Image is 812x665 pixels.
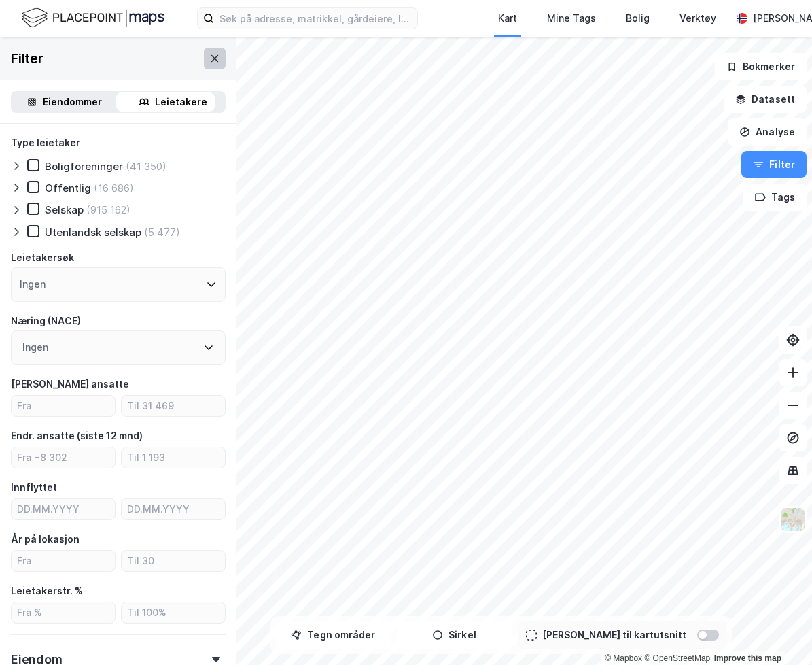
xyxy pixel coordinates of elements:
[126,160,166,173] div: (41 350)
[744,600,812,665] iframe: Chat Widget
[11,583,83,599] div: Leietakerstr. %
[397,621,512,649] button: Sirkel
[11,479,57,496] div: Innflyttet
[498,10,517,27] div: Kart
[122,551,225,571] input: Til 30
[12,447,115,468] input: Fra −8 302
[11,313,81,329] div: Næring (NACE)
[780,507,806,532] img: Z
[11,250,74,266] div: Leietakersøk
[45,160,123,173] div: Boligforeninger
[12,551,115,571] input: Fra
[743,184,807,211] button: Tags
[12,602,115,623] input: Fra %
[11,135,80,151] div: Type leietaker
[744,600,812,665] div: Kontrollprogram for chat
[741,151,807,178] button: Filter
[22,6,164,30] img: logo.f888ab2527a4732fd821a326f86c7f29.svg
[20,276,46,292] div: Ingen
[714,653,781,663] a: Improve this map
[94,182,134,194] div: (16 686)
[276,621,391,649] button: Tegn områder
[605,653,642,663] a: Mapbox
[679,10,716,27] div: Verktøy
[45,182,91,194] div: Offentlig
[547,10,596,27] div: Mine Tags
[644,653,710,663] a: OpenStreetMap
[626,10,650,27] div: Bolig
[144,226,180,239] div: (5 477)
[155,94,207,110] div: Leietakere
[122,396,225,416] input: Til 31 469
[122,499,225,519] input: DD.MM.YYYY
[11,376,129,392] div: [PERSON_NAME] ansatte
[715,53,807,80] button: Bokmerker
[11,531,80,547] div: År på lokasjon
[728,118,807,146] button: Analyse
[542,627,686,643] div: [PERSON_NAME] til kartutsnitt
[122,447,225,468] input: Til 1 193
[12,396,115,416] input: Fra
[724,86,807,113] button: Datasett
[43,94,102,110] div: Eiendommer
[11,48,43,69] div: Filter
[86,203,130,216] div: (915 162)
[214,8,417,29] input: Søk på adresse, matrikkel, gårdeiere, leietakere eller personer
[45,203,84,216] div: Selskap
[22,339,48,356] div: Ingen
[12,499,115,519] input: DD.MM.YYYY
[11,428,143,444] div: Endr. ansatte (siste 12 mnd)
[45,226,141,239] div: Utenlandsk selskap
[122,602,225,623] input: Til 100%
